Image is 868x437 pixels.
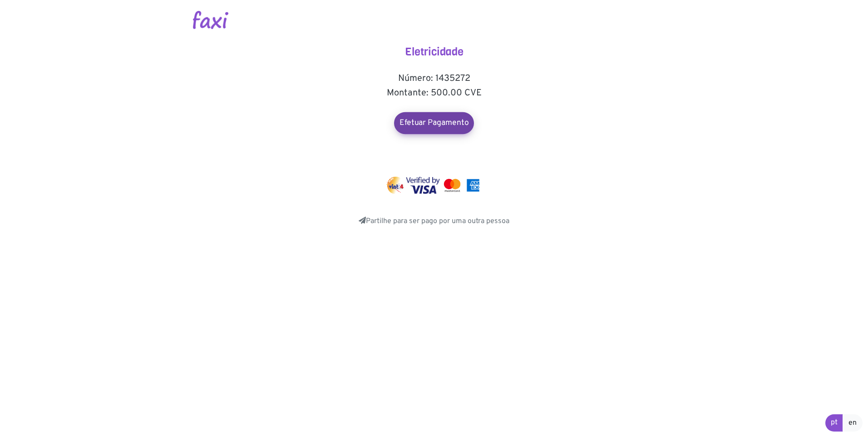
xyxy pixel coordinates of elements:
[343,73,525,84] h5: Número: 1435272
[343,45,525,59] h4: Eletricidade
[394,112,474,134] a: Efetuar Pagamento
[386,177,404,194] img: vinti4
[464,177,482,194] img: mastercard
[442,177,463,194] img: mastercard
[406,177,440,194] img: visa
[825,414,843,432] a: pt
[343,88,525,99] h5: Montante: 500.00 CVE
[843,414,863,432] a: en
[359,217,509,226] a: Partilhe para ser pago por uma outra pessoa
